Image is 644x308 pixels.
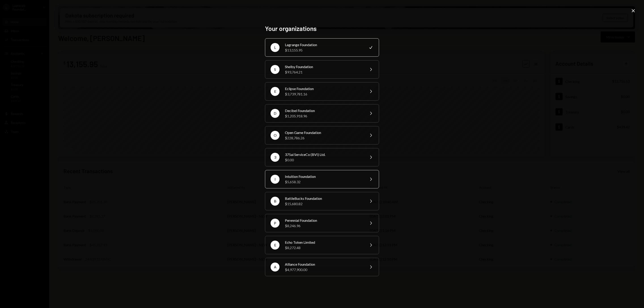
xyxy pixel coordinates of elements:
[265,170,379,188] button: IIntuition Foundation$5,658.32
[265,82,379,101] button: EEclipse Foundation$3,739,781.16
[271,241,280,250] div: E
[271,175,280,184] div: I
[271,263,280,271] div: A
[271,65,280,74] div: S
[285,64,363,69] div: Shelby Foundation
[285,174,363,179] div: Intuition Foundation
[285,267,363,272] div: $4,977,900.00
[285,157,363,163] div: $0.00
[285,223,363,228] div: $8,246.96
[265,192,379,210] button: BBattleBucks Foundation$15,680.82
[265,126,379,144] button: OOpen Game Foundation$228,786.26
[265,236,379,254] button: EEcho Token Limited$8,272.48
[285,245,363,250] div: $8,272.48
[285,108,363,113] div: Decibel Foundation
[265,24,379,33] h2: Your organizations
[271,219,280,228] div: P
[285,91,363,97] div: $3,739,781.16
[265,104,379,123] button: DDecibel Foundation$1,205,918.96
[285,240,363,245] div: Echo Token Limited
[265,60,379,79] button: SShelby Foundation$93,764.21
[285,152,363,157] div: 375ai ServiceCo (BVI) Ltd.
[271,153,280,162] div: 3
[265,258,379,276] button: AAlliance Foundation$4,977,900.00
[285,196,363,201] div: BattleBucks Foundation
[285,218,363,223] div: Perennial Foundation
[285,113,363,119] div: $1,205,918.96
[285,69,363,75] div: $93,764.21
[265,148,379,166] button: 3375ai ServiceCo (BVI) Ltd.$0.00
[271,43,280,52] div: L
[271,197,280,206] div: B
[285,130,363,135] div: Open Game Foundation
[271,131,280,140] div: O
[285,135,363,141] div: $228,786.26
[265,38,379,57] button: LLagrange Foundation$13,155.95
[285,179,363,185] div: $5,658.32
[285,42,363,47] div: Lagrange Foundation
[265,214,379,232] button: PPerennial Foundation$8,246.96
[285,86,363,91] div: Eclipse Foundation
[285,262,363,267] div: Alliance Foundation
[271,109,280,118] div: D
[285,201,363,207] div: $15,680.82
[271,87,280,96] div: E
[285,47,363,53] div: $13,155.95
